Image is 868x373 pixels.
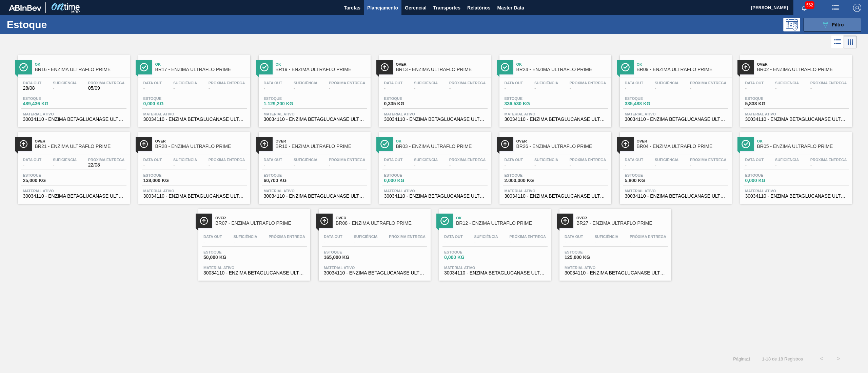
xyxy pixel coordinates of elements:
span: - [173,86,197,91]
span: - [354,239,377,244]
span: - [509,239,546,244]
span: 30034110 - ENZIMA BETAGLUCANASE ULTRAFLO PRIME [384,117,486,122]
span: Data out [625,158,644,162]
span: BR16 - ENZIMA ULTRAFLO PRIME [35,67,126,72]
span: Material ativo [324,266,426,270]
span: BR27 - ENZIMA ULTRAFLO PRIME [576,221,668,226]
span: - [630,239,666,244]
span: Tarefas [344,4,360,12]
span: Suficiência [414,81,438,85]
span: - [173,162,197,168]
img: Logout [853,4,861,12]
span: Over [215,216,307,220]
span: - [690,86,727,91]
span: Suficiência [474,235,498,239]
span: Suficiência [233,235,257,239]
span: Estoque [264,173,311,177]
span: - [294,86,317,91]
span: - [269,239,305,244]
img: Ícone [621,140,630,148]
span: Over [637,139,728,143]
button: > [830,350,847,367]
span: Filtro [832,22,844,27]
span: 05/09 [88,86,125,91]
img: userActions [831,4,840,12]
span: 30034110 - ENZIMA BETAGLUCANASE ULTRAFLO PRIME [505,117,606,122]
span: - [143,162,162,168]
span: - [745,86,764,91]
span: Ok [396,139,488,143]
span: Data out [505,81,523,85]
span: Gerencial [405,4,427,12]
span: 0,000 KG [143,101,191,106]
span: Suficiência [655,81,678,85]
span: Over [757,62,849,66]
span: - [505,86,523,91]
a: ÍconeOkBR09 - ENZIMA ULTRAFLO PRIMEData out-Suficiência-Próxima Entrega-Estoque335,488 KGMaterial... [615,50,735,127]
span: Suficiência [173,81,197,85]
span: Próxima Entrega [329,81,366,85]
span: - [414,162,438,168]
span: Over [516,139,608,143]
span: Estoque [23,173,71,177]
span: BR09 - ENZIMA ULTRAFLO PRIME [637,67,728,72]
span: - [233,239,257,244]
span: Suficiência [655,158,678,162]
span: Suficiência [775,158,799,162]
span: 30034110 - ENZIMA BETAGLUCANASE ULTRAFLO PRIME [625,194,727,199]
span: Material ativo [384,112,486,116]
span: - [655,86,678,91]
div: Pogramando: nenhum usuário selecionado [783,18,800,31]
span: 30034110 - ENZIMA BETAGLUCANASE ULTRAFLO PRIME [505,194,606,199]
span: Material ativo [625,112,727,116]
span: Estoque [264,96,311,101]
span: - [324,239,342,244]
span: Master Data [497,4,524,12]
span: - [570,162,606,168]
span: - [294,162,317,168]
span: 1 - 18 de 18 Registros [761,356,803,361]
span: Data out [143,81,162,85]
span: BR10 - ENZIMA ULTRAFLO PRIME [276,144,367,149]
span: Estoque [143,96,191,101]
span: 30034110 - ENZIMA BETAGLUCANASE ULTRAFLO PRIME [264,194,366,199]
span: Data out [264,158,282,162]
span: 562 [805,1,814,9]
span: 30034110 - ENZIMA BETAGLUCANASE ULTRAFLO PRIME [444,270,546,276]
span: BR02 - ENZIMA ULTRAFLO PRIME [757,67,849,72]
a: ÍconeOverBR27 - ENZIMA ULTRAFLO PRIMEData out-Suficiência-Próxima Entrega-Estoque125,000 KGMateri... [554,204,675,281]
span: Próxima Entrega [209,81,245,85]
span: - [775,86,799,91]
span: 0,000 KG [444,255,492,260]
span: Próxima Entrega [690,81,727,85]
span: 335,488 KG [625,101,672,106]
span: BR08 - ENZIMA ULTRAFLO PRIME [336,221,427,226]
span: BR05 - ENZIMA ULTRAFLO PRIME [757,144,849,149]
span: Próxima Entrega [690,158,727,162]
span: Material ativo [745,189,847,193]
img: Ícone [200,217,208,225]
span: - [23,162,42,168]
span: BR03 - ENZIMA ULTRAFLO PRIME [396,144,488,149]
span: Data out [23,81,42,85]
span: Data out [384,158,403,162]
a: ÍconeOverBR04 - ENZIMA ULTRAFLO PRIMEData out-Suficiência-Próxima Entrega-Estoque5,800 KGMaterial... [615,127,735,204]
span: Material ativo [625,189,727,193]
a: ÍconeOverBR28 - ENZIMA ULTRAFLO PRIMEData out-Suficiência-Próxima Entrega-Estoque138,000 KGMateri... [133,127,254,204]
span: Material ativo [505,112,606,116]
a: ÍconeOkBR17 - ENZIMA ULTRAFLO PRIMEData out-Suficiência-Próxima Entrega-Estoque0,000 KGMaterial a... [133,50,254,127]
span: 1.129,200 KG [264,101,311,106]
span: - [534,86,558,91]
span: - [474,239,498,244]
span: - [565,239,583,244]
button: Notificações [793,3,815,13]
img: Ícone [380,140,389,148]
span: - [810,86,847,91]
span: Estoque [745,96,793,101]
span: Estoque [745,173,793,177]
span: - [534,162,558,168]
img: Ícone [260,140,269,148]
span: Próxima Entrega [88,81,125,85]
img: TNhmsLtSVTkK8tSr43FrP2fwEKptu5GPRR3wAAAABJRU5ErkJggg== [9,5,41,11]
a: ÍconeOkBR24 - ENZIMA ULTRAFLO PRIMEData out-Suficiência-Próxima Entrega-Estoque336,530 KGMaterial... [494,50,615,127]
